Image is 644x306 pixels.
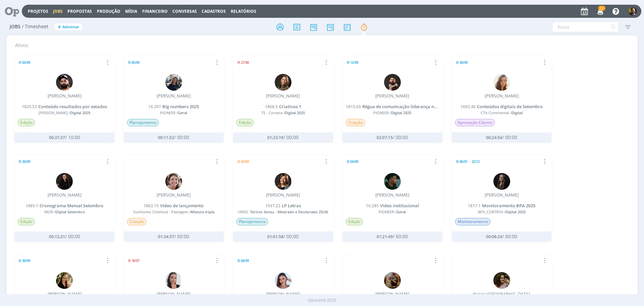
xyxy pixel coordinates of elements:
[391,110,411,115] span: Digital 2025
[362,103,455,110] span: Régua de comunicação liderança na safrinha
[628,5,637,17] button: C
[165,74,182,91] img: M
[148,104,161,110] span: 16.297
[346,210,439,214] span: PIONEER /
[377,234,393,239] span: 01:21:49
[172,8,197,14] a: Conversas
[282,203,301,209] span: LP Letras
[472,160,480,163] span: 22/12
[157,292,191,297] div: [PERSON_NAME]
[265,203,301,209] a: 1937.23LP Letras
[455,111,548,115] span: CTA-Continental /
[241,160,249,163] span: 03/09
[468,203,535,209] a: 1817.1Monitoramento BPA 2025
[178,110,187,115] span: Geral
[56,74,73,91] img: B
[455,210,548,214] span: BPA_CORTEVA /
[22,259,30,262] span: 30/09
[22,24,48,30] span: / Timesheet
[485,93,519,99] div: [PERSON_NAME]
[142,8,168,14] span: Financeiro
[512,110,523,115] span: Digital
[131,61,140,64] span: 05/09
[251,234,315,239] div: / 00:00
[157,192,191,198] div: [PERSON_NAME]
[275,272,291,289] img: N
[346,103,455,110] a: 1815.65Régua de comunicação liderança na safrinha
[127,210,220,214] span: Sumitomo Chemical - Pastagem /
[469,160,470,163] span: -
[49,135,65,140] span: 00:37:37
[229,9,258,14] button: Relatórios
[346,218,363,225] span: Edição
[470,234,533,239] div: / 00:00
[375,93,409,99] div: [PERSON_NAME]
[285,110,305,115] span: Digital 2025
[361,135,424,140] div: / 00:00
[485,192,519,198] div: [PERSON_NAME]
[191,209,214,214] span: Mistura tripla
[396,209,406,214] span: Geral
[22,103,107,110] a: 1825.53Conteúdo resultados por estados
[49,234,65,239] span: 00:12:21
[236,119,254,126] span: Edição
[95,9,122,14] button: Produção
[629,7,637,15] img: C
[361,234,424,239] div: / 60:00
[148,103,199,110] a: 16.297Big numbers 2025
[493,173,510,190] img: N
[56,173,73,190] img: S
[231,8,256,14] a: Relatórios
[350,160,358,163] span: 04/09
[460,160,468,163] span: 06/01
[241,259,249,262] span: 04/09
[125,8,137,14] a: Mídia
[455,119,495,126] span: Aprovação Cliente
[165,173,182,190] img: A
[48,292,82,297] div: [PERSON_NAME]
[18,218,35,225] span: Edição
[97,8,120,14] a: Produção
[144,203,204,209] a: 1863.15Vídeo de lançamento
[26,9,50,14] button: Projetos
[25,203,38,209] span: 1885.1
[241,61,249,64] span: 27/08
[461,103,543,110] a: 1692.46Conteúdos digitais de Setembro
[40,203,103,209] span: Cronograma Mensal Setembro
[375,292,409,297] div: [PERSON_NAME]
[48,93,82,99] div: [PERSON_NAME]
[350,61,358,64] span: 12/09
[62,25,79,29] span: Adicionar
[127,111,220,115] span: PIONEER /
[267,135,283,140] span: 01:23:19
[28,8,48,14] a: Projetos
[275,173,291,190] img: L
[266,292,300,297] div: [PERSON_NAME]
[455,218,490,225] span: Monitoramento
[377,135,393,140] span: 02:07:15
[460,61,468,64] span: 30/09
[482,203,535,209] span: Monitoramento BPA 2025
[384,272,401,289] img: A
[275,74,291,91] img: J
[266,93,300,99] div: [PERSON_NAME]
[366,203,419,209] a: 16.285Vídeo institucional
[123,9,139,14] button: Mídia
[33,135,96,140] div: / 10:00
[142,135,205,140] div: / 00:00
[55,209,85,214] span: Digital Setembro
[55,24,82,31] button: +Adicionar
[162,103,199,110] span: Big numbers 2025
[33,234,96,239] div: / 00:00
[170,9,199,14] button: Conversas
[38,103,107,110] span: Conteúdo resultados por estados
[51,9,65,14] button: Jobs
[265,203,280,209] span: 1937.23
[67,8,92,14] span: Propostas
[165,272,182,289] img: C
[10,24,20,30] span: Jobs
[493,272,510,289] img: N
[486,135,502,140] span: 00:24:54
[552,21,619,32] input: Busca
[461,104,476,110] span: 1692.46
